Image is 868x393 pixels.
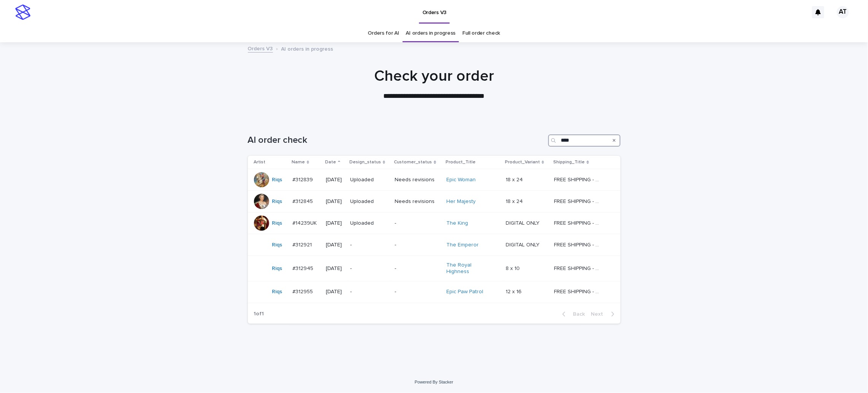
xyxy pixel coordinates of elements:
[368,24,399,42] a: Orders for AI
[292,197,314,205] p: #312845
[591,312,608,317] span: Next
[446,242,479,248] a: The Emperor
[292,287,314,295] p: #312955
[556,311,588,318] button: Back
[506,175,524,183] p: 18 x 24
[248,212,620,234] tr: Riqs #14239UK#14239UK [DATE]Uploaded-The King DIGITAL ONLYDIGITAL ONLY FREE SHIPPING - preview in...
[325,158,336,166] p: Date
[395,242,440,248] p: -
[326,177,344,183] p: [DATE]
[248,191,620,212] tr: Riqs #312845#312845 [DATE]UploadedNeeds revisionsHer Majesty 18 x 2418 x 24 FREE SHIPPING - previ...
[350,242,389,248] p: -
[350,198,389,205] p: Uploaded
[248,281,620,303] tr: Riqs #312955#312955 [DATE]--Epic Paw Patrol 12 x 1612 x 16 FREE SHIPPING - preview in 1-2 busines...
[553,158,585,166] p: Shipping_Title
[395,177,440,183] p: Needs revisions
[326,220,344,227] p: [DATE]
[395,220,440,227] p: -
[554,264,603,272] p: FREE SHIPPING - preview in 1-2 business days, after your approval delivery will take 5-10 b.d.
[292,158,305,166] p: Name
[248,234,620,256] tr: Riqs #312921#312921 [DATE]--The Emperor DIGITAL ONLYDIGITAL ONLY FREE SHIPPING - preview in 1-2 b...
[326,265,344,272] p: [DATE]
[395,265,440,272] p: -
[326,289,344,295] p: [DATE]
[446,289,483,295] a: Epic Paw Patrol
[272,265,282,272] a: Riqs
[506,219,541,227] p: DIGITAL ONLY
[272,289,282,295] a: Riqs
[350,220,389,227] p: Uploaded
[248,135,545,146] h1: AI order check
[292,240,313,248] p: #312921
[254,158,266,166] p: Artist
[248,169,620,191] tr: Riqs #312839#312839 [DATE]UploadedNeeds revisionsEpic Woman 18 x 2418 x 24 FREE SHIPPING - previe...
[272,198,282,205] a: Riqs
[506,240,541,248] p: DIGITAL ONLY
[415,380,453,384] a: Powered By Stacker
[248,44,273,53] a: Orders V3
[548,134,620,147] input: Search
[588,311,620,318] button: Next
[506,264,521,272] p: 8 x 10
[349,158,381,166] p: Design_status
[569,312,585,317] span: Back
[554,197,603,205] p: FREE SHIPPING - preview in 1-2 business days, after your approval delivery will take 5-10 b.d.
[554,240,603,248] p: FREE SHIPPING - preview in 1-2 business days, after your approval delivery will take 5-10 b.d.
[395,198,440,205] p: Needs revisions
[326,242,344,248] p: [DATE]
[506,197,524,205] p: 18 x 24
[554,287,603,295] p: FREE SHIPPING - preview in 1-2 business days, after your approval delivery will take 5-10 b.d.
[350,177,389,183] p: Uploaded
[837,6,849,18] div: AT
[446,198,476,205] a: Her Majesty
[446,177,476,183] a: Epic Woman
[248,67,620,85] h1: Check your order
[292,175,314,183] p: #312839
[272,242,282,248] a: Riqs
[350,265,389,272] p: -
[395,289,440,295] p: -
[554,175,603,183] p: FREE SHIPPING - preview in 1-2 business days, after your approval delivery will take 5-10 b.d.
[292,264,315,272] p: #312945
[462,24,500,42] a: Full order check
[506,287,523,295] p: 12 x 16
[248,305,270,323] p: 1 of 1
[292,219,318,227] p: #14239UK
[446,262,494,275] a: The Royal Highness
[248,256,620,281] tr: Riqs #312945#312945 [DATE]--The Royal Highness 8 x 108 x 10 FREE SHIPPING - preview in 1-2 busine...
[326,198,344,205] p: [DATE]
[281,44,333,53] p: AI orders in progress
[446,220,468,227] a: The King
[446,158,476,166] p: Product_Title
[15,5,30,20] img: stacker-logo-s-only.png
[394,158,432,166] p: Customer_status
[350,289,389,295] p: -
[272,177,282,183] a: Riqs
[554,219,603,227] p: FREE SHIPPING - preview in 1-2 business days, after your approval delivery will take 10-12 busine...
[406,24,456,42] a: AI orders in progress
[505,158,540,166] p: Product_Variant
[272,220,282,227] a: Riqs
